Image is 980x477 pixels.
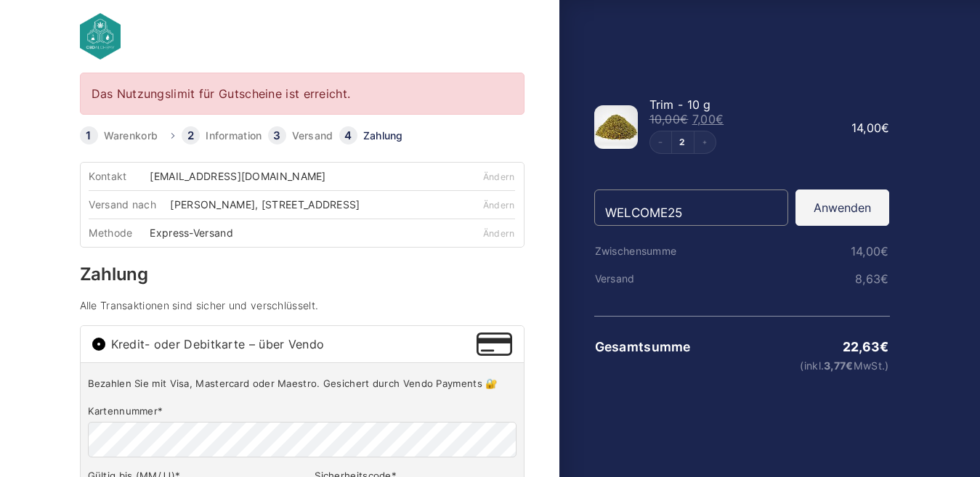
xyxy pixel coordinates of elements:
div: [PERSON_NAME], [STREET_ADDRESS] [170,200,370,210]
a: Zahlung [363,131,403,141]
span: € [881,121,889,135]
span: € [716,112,724,126]
div: Kontakt [89,171,150,182]
a: Ändern [483,228,515,239]
th: Zwischensumme [594,245,693,257]
th: Versand [594,273,693,285]
bdi: 14,00 [851,121,890,135]
a: Information [206,131,262,141]
div: Methode [89,228,150,238]
bdi: 22,63 [843,339,889,354]
img: Kredit- oder Debitkarte – über Vendo [477,333,511,356]
a: Warenkorb [104,131,158,141]
button: Decrement [650,131,672,153]
a: Edit [672,138,694,147]
bdi: 10,00 [649,112,689,126]
bdi: 7,00 [692,112,724,126]
span: Trim - 10 g [649,97,711,112]
span: € [880,244,888,258]
span: € [846,359,853,372]
th: Gesamtsumme [594,340,693,354]
div: [EMAIL_ADDRESS][DOMAIN_NAME] [150,171,336,182]
a: Ändern [483,171,515,182]
div: Das Nutzungslimit für Gutscheine ist erreicht. [92,84,513,103]
p: Bezahlen Sie mit Visa, Mastercard oder Maestro. Gesichert durch Vendo Payments 🔐 [88,378,517,390]
span: 3,77 [824,359,854,372]
a: Ändern [483,200,515,211]
bdi: 14,00 [851,244,889,258]
div: Versand nach [89,200,170,210]
div: Express-Versand [150,228,243,238]
h4: Alle Transaktionen sind sicher und verschlüsselt. [80,301,525,311]
a: Versand [292,131,333,141]
input: Rabatt-Code eingeben [594,189,789,226]
span: Kredit- oder Debitkarte – über Vendo [111,338,477,350]
label: Kartennummer [88,405,517,417]
bdi: 8,63 [855,272,889,286]
h3: Zahlung [80,266,525,283]
span: € [880,339,888,354]
small: (inkl. MwSt.) [693,361,888,371]
span: € [680,112,688,126]
span: € [880,272,888,286]
button: Increment [694,131,716,153]
button: Anwenden [795,189,889,226]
